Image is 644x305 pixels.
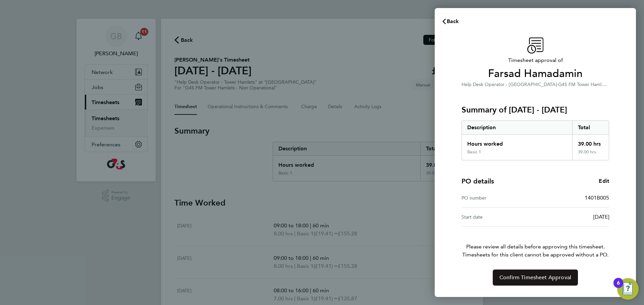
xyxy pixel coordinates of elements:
div: Basic 1 [467,149,481,155]
span: Back [447,18,459,24]
div: Hours worked [462,135,572,149]
div: 6 [617,283,620,292]
h3: Summary of [DATE] - [DATE] [462,104,609,115]
span: Help Desk Operator - [GEOGRAPHIC_DATA] [462,82,557,87]
button: Open Resource Center, 6 new notifications [617,278,639,300]
div: PO number [462,194,535,202]
div: Summary of 04 - 10 Aug 2025 [462,121,609,160]
button: Confirm Timesheet Approval [493,270,578,286]
div: [DATE] [535,213,609,221]
a: Edit [599,177,609,185]
div: 39.00 hrs [572,135,609,149]
span: Edit [599,178,609,184]
div: Start date [462,213,535,221]
span: Confirm Timesheet Approval [499,274,571,281]
span: 1401B005 [585,195,609,201]
p: Please review all details before approving this timesheet. [453,227,617,259]
span: Farsad Hamadamin [462,67,609,80]
span: Timesheets for this client cannot be approved without a PO. [453,251,617,259]
span: Timesheet approval of [462,56,609,64]
button: Back [435,15,466,28]
div: Description [462,121,572,134]
div: Total [572,121,609,134]
div: 39.00 hrs [572,149,609,160]
h4: PO details [462,176,494,186]
span: · [557,82,558,87]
